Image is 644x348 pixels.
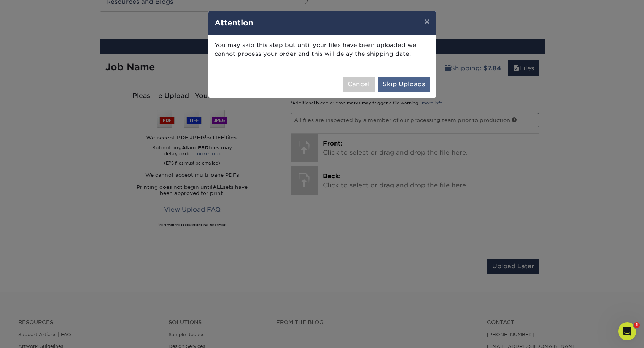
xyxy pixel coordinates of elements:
[215,41,430,59] p: You may skip this step but until your files have been uploaded we cannot process your order and t...
[618,322,636,340] iframe: Intercom live chat
[634,322,640,328] span: 1
[418,11,436,32] button: ×
[215,17,430,28] h4: Attention
[378,77,430,92] button: Skip Uploads
[343,77,375,92] button: Cancel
